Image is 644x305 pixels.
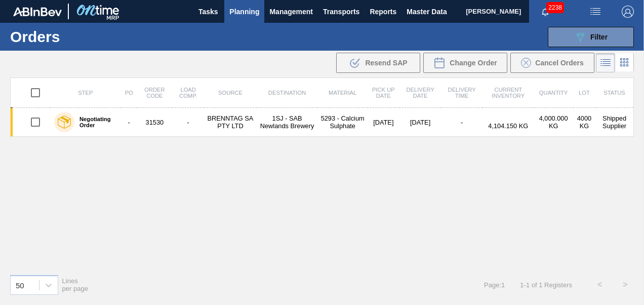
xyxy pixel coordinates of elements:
span: Order Code [144,87,165,99]
span: Reports [370,6,396,18]
a: Negotiating Order-31530-BRENNTAG SA PTY LTD1SJ - SAB Newlands Brewery5293 - Calcium Sulphate[DATE... [11,108,634,137]
td: BRENNTAG SA PTY LTD [204,108,256,137]
span: Planning [229,6,259,18]
img: userActions [589,6,601,18]
span: Delivery Time [448,87,476,99]
label: Negotiating Order [74,116,117,128]
td: - [172,108,204,137]
span: 2238 [546,2,564,13]
span: Change Order [450,59,497,67]
img: Logout [622,6,634,18]
div: Card Vision [615,53,634,72]
span: Status [603,90,625,96]
td: 5293 - Calcium Sulphate [318,108,368,137]
span: Master Data [407,6,447,18]
td: - [441,108,482,137]
span: Tasks [197,6,219,18]
span: Source [218,90,243,96]
span: Management [269,6,313,18]
span: Delivery Date [407,87,434,99]
div: Cancel Orders in Bulk [510,53,594,73]
td: 4,000.000 KG [534,108,573,137]
h1: Orders [10,31,150,43]
span: Cancel Orders [535,59,584,67]
span: Material [329,90,356,96]
span: Filter [590,33,608,41]
span: Lines per page [62,277,89,292]
span: Current inventory [492,87,525,99]
img: TNhmsLtSVTkK8tSr43FrP2fwEKptu5GPRR3wAAAABJRU5ErkJggg== [13,7,62,16]
td: 31530 [137,108,172,137]
button: Notifications [529,5,561,19]
span: Lot [579,90,590,96]
td: Shipped Supplier [595,108,633,137]
span: Page : 1 [484,281,505,289]
td: [DATE] [368,108,399,137]
span: Pick up Date [372,87,395,99]
button: > [613,272,638,297]
span: PO [125,90,133,96]
button: < [587,272,613,297]
span: Destination [268,90,306,96]
button: Filter [548,27,634,47]
span: Step [78,90,93,96]
div: Change Order [423,53,507,73]
span: Resend SAP [365,59,407,67]
td: [DATE] [399,108,441,137]
td: - [121,108,137,137]
div: 50 [16,281,24,289]
div: List Vision [596,53,615,72]
td: 4000 KG [573,108,596,137]
span: Load Comp. [179,87,197,99]
span: 1 - 1 of 1 Registers [520,281,572,289]
span: Quantity [539,90,568,96]
button: Cancel Orders [510,53,594,73]
span: 4,104.150 KG [488,122,528,130]
span: Transports [323,6,359,18]
div: Resend SAP [336,53,420,73]
td: 1SJ - SAB Newlands Brewery [257,108,318,137]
